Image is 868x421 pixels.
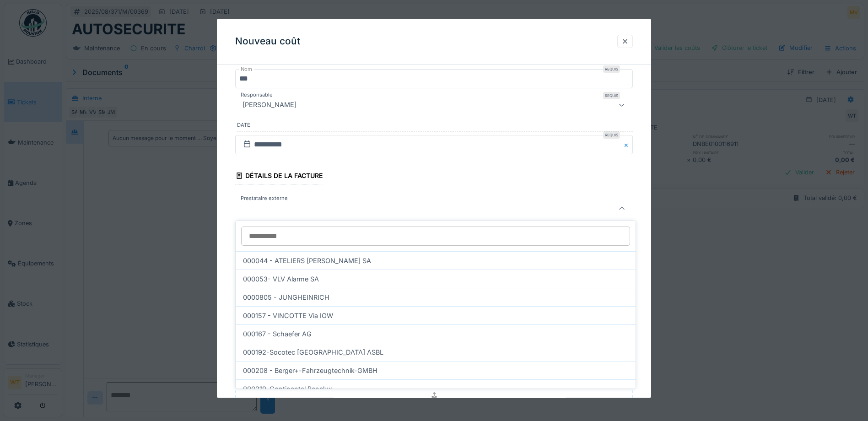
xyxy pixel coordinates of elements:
[236,288,636,306] div: 0000805 - JUNGHEINRICH
[239,92,275,99] label: Responsable
[236,251,636,270] div: 000044 - ATELIERS [PERSON_NAME] SA
[236,270,636,288] div: 000053- VLV Alarme SA
[236,324,636,343] div: 000167 - Schaefer AG
[236,379,636,398] div: 000219-Continental Benelux
[235,169,323,184] div: Détails de la facture
[603,131,620,139] div: Requis
[623,135,633,154] button: Close
[239,100,300,111] div: [PERSON_NAME]
[236,306,636,324] div: 000157 - VINCOTTE Via IOW
[239,195,290,203] label: Prestataire externe
[603,66,620,73] div: Requis
[603,92,620,100] div: Requis
[235,36,300,47] h3: Nouveau coût
[236,343,636,361] div: 000192-Socotec [GEOGRAPHIC_DATA] ASBL
[239,66,254,74] label: Nom
[236,361,636,379] div: 000208 - Berger+-Fahrzeugtechnik-GMBH
[237,122,633,132] label: Date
